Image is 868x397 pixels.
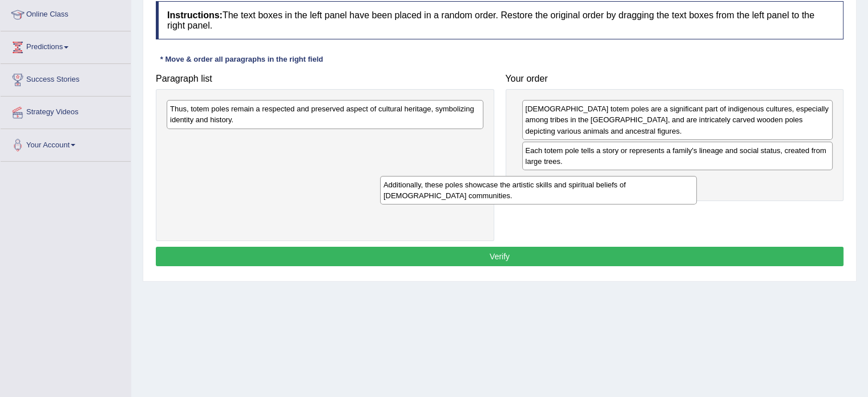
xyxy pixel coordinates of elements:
[156,1,843,39] h4: The text boxes in the left panel have been placed in a random order. Restore the original order b...
[167,10,223,20] b: Instructions:
[380,176,697,204] div: Additionally, these poles showcase the artistic skills and spiritual beliefs of [DEMOGRAPHIC_DATA...
[506,74,844,84] h4: Your order
[167,100,483,129] div: Thus, totem poles remain a respected and preserved aspect of cultural heritage, symbolizing ident...
[1,129,131,158] a: Your Account
[522,142,833,170] div: Each totem pole tells a story or represents a family's lineage and social status, created from la...
[522,100,833,139] div: [DEMOGRAPHIC_DATA] totem poles are a significant part of indigenous cultures, especially among tr...
[1,64,131,93] a: Success Stories
[1,97,131,125] a: Strategy Videos
[156,54,328,65] div: * Move & order all paragraphs in the right field
[1,31,131,60] a: Predictions
[156,247,843,266] button: Verify
[156,74,494,84] h4: Paragraph list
